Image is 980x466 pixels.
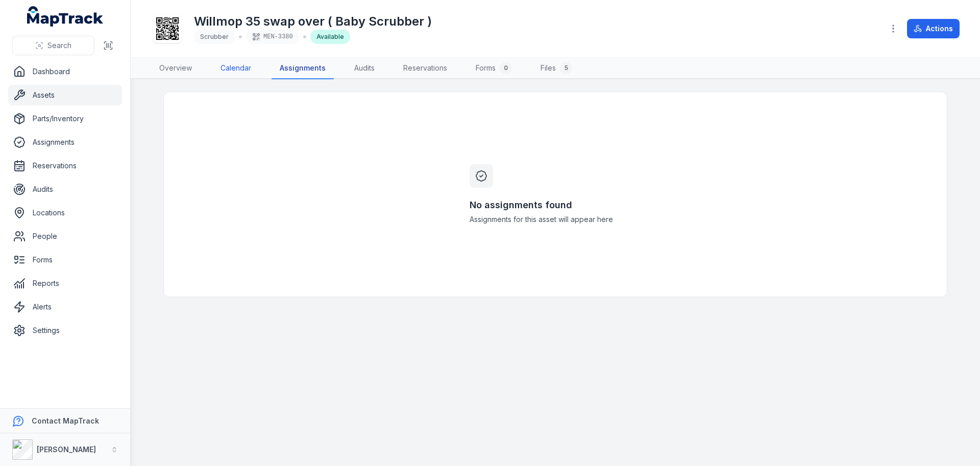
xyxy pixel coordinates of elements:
a: Dashboard [8,61,122,82]
a: Calendar [212,58,259,79]
a: Reports [8,273,122,294]
a: Forms [8,250,122,270]
div: 0 [500,62,512,74]
div: Available [310,30,350,44]
a: Settings [8,320,122,341]
button: Search [12,36,94,55]
a: Reservations [8,156,122,176]
span: Assignments for this asset will appear here [470,214,641,225]
a: Locations [8,203,122,223]
a: Overview [151,58,200,79]
a: Assets [8,85,122,105]
a: Audits [346,58,383,79]
button: Actions [907,19,960,38]
a: Parts/Inventory [8,108,122,129]
strong: Contact MapTrack [32,416,99,425]
a: Assignments [272,58,334,79]
a: Files5 [532,58,580,79]
div: 5 [560,62,572,74]
a: Forms0 [468,58,520,79]
a: MapTrack [27,6,104,27]
a: People [8,226,122,247]
strong: [PERSON_NAME] [37,445,96,454]
a: Audits [8,179,122,199]
div: MEN-3380 [246,30,299,44]
span: Search [47,40,71,51]
h1: Willmop 35 swap over ( Baby Scrubber ) [194,13,432,30]
a: Assignments [8,132,122,152]
h3: No assignments found [470,198,641,212]
a: Alerts [8,297,122,317]
a: Reservations [395,58,455,79]
span: Scrubber [200,33,229,40]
